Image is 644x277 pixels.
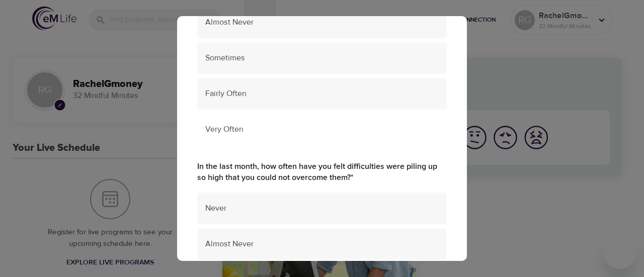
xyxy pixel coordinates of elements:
span: Fairly Often [205,88,439,100]
span: Very Often [205,124,439,135]
span: Almost Never [205,238,439,250]
span: Sometimes [205,52,439,64]
span: Almost Never [205,17,439,28]
span: Never [205,203,439,214]
label: In the last month, how often have you felt difficulties were piling up so high that you could not... [197,161,447,184]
